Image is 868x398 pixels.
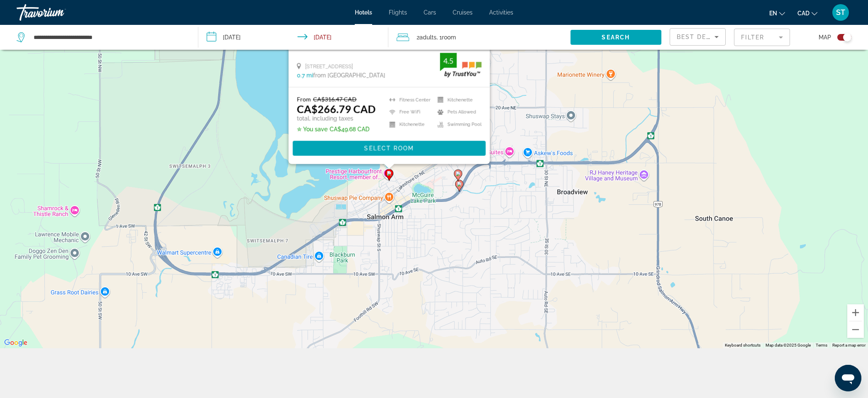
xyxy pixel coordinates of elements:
span: ✮ You save [297,126,328,133]
li: Kitchenette [434,96,482,104]
button: Travelers: 2 adults, 0 children [388,25,570,50]
button: Filter [734,28,790,46]
span: Room [442,34,456,41]
ins: CA$266.79 CAD [297,103,376,115]
button: Search [571,30,661,45]
img: trustyou-badge.svg [440,53,482,78]
p: CA$49.68 CAD [297,126,376,133]
a: Open this area in Google Maps (opens a new window) [2,337,29,348]
span: ST [836,8,845,17]
span: , 1 [436,32,456,43]
li: Free WiFi [385,108,434,116]
a: Cars [424,9,436,16]
li: Pets Allowed [434,108,482,116]
span: CAD [797,10,809,17]
span: 0.7 mi [297,72,313,79]
button: Check-in date: Sep 18, 2025 Check-out date: Sep 19, 2025 [198,25,388,50]
p: total, including taxes [297,115,376,122]
button: Zoom in [847,304,864,321]
button: Change currency [797,7,817,19]
button: Select Room [293,141,486,156]
mat-select: Sort by [677,32,719,42]
a: Report a map error [832,343,866,347]
span: From [297,96,311,103]
a: Activities [489,9,513,16]
div: 4.5 [440,56,457,66]
button: User Menu [830,4,851,21]
button: Keyboard shortcuts [725,342,761,348]
li: Kitchenette [385,120,434,129]
span: Adults [419,34,436,41]
li: Swimming Pool [434,120,482,129]
span: from [GEOGRAPHIC_DATA] [313,72,385,79]
span: Map data ©2025 Google [766,343,811,347]
span: 2 [417,32,436,43]
img: Google [2,337,29,348]
span: Best Deals [677,34,720,40]
span: [STREET_ADDRESS] [305,63,353,70]
li: Fitness Center [385,96,434,104]
a: Flights [389,9,407,16]
a: Cruises [453,9,473,16]
span: Select Room [364,145,414,152]
a: Select Room [293,145,486,151]
span: Map [819,32,831,43]
a: Terms (opens in new tab) [816,343,827,347]
button: Change language [769,7,785,19]
button: Toggle map [831,34,851,41]
a: Travorium [17,2,100,23]
a: Hotels [355,9,372,16]
span: en [769,10,777,17]
span: Search [602,34,630,41]
button: Zoom out [847,321,864,338]
iframe: Button to launch messaging window [835,365,861,391]
del: CA$316.47 CAD [313,96,357,103]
